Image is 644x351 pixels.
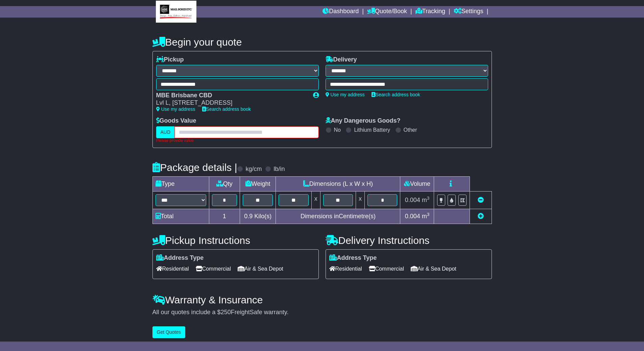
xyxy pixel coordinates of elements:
span: Air & Sea Depot [238,264,283,274]
td: Weight [240,177,276,192]
span: m [422,197,430,203]
a: Remove this item [478,197,484,203]
a: Tracking [415,6,445,18]
div: All our quotes include a $ FreightSafe warranty. [152,309,492,316]
label: Address Type [329,254,377,262]
label: lb/in [273,166,285,173]
td: Dimensions in Centimetre(s) [276,209,400,224]
td: Qty [209,177,240,192]
a: Add new item [478,213,484,220]
div: Lvl L, [STREET_ADDRESS] [156,99,306,107]
img: MBE Brisbane CBD [156,1,196,23]
td: Total [152,209,209,224]
span: 0.004 [405,197,420,203]
button: Get Quotes [152,326,186,338]
label: AUD [156,126,175,138]
label: Pickup [156,56,184,64]
span: 0.004 [405,213,420,220]
label: Any Dangerous Goods? [326,117,401,125]
div: Please provide value [156,138,319,143]
h4: Package details | [152,162,237,173]
span: Air & Sea Depot [411,264,456,274]
label: No [334,127,341,133]
a: Use my address [156,106,195,112]
a: Settings [454,6,483,18]
td: x [311,192,320,209]
label: kg/cm [245,166,262,173]
div: MBE Brisbane CBD [156,92,306,99]
a: Search address book [202,106,251,112]
a: Search address book [372,92,420,97]
label: Delivery [326,56,357,64]
td: 1 [209,209,240,224]
h4: Delivery Instructions [326,235,492,246]
a: Dashboard [323,6,359,18]
sup: 3 [427,196,430,201]
td: x [356,192,365,209]
span: 0.9 [244,213,253,220]
td: Volume [400,177,434,192]
label: Address Type [156,254,204,262]
span: Residential [156,264,189,274]
sup: 3 [427,212,430,217]
span: m [422,213,430,220]
span: 250 [221,309,231,316]
a: Use my address [326,92,365,97]
span: Commercial [196,264,231,274]
a: Quote/Book [367,6,407,18]
span: Commercial [369,264,404,274]
td: Dimensions (L x W x H) [276,177,400,192]
label: Goods Value [156,117,196,125]
h4: Pickup Instructions [152,235,319,246]
td: Kilo(s) [240,209,276,224]
h4: Begin your quote [152,36,492,48]
label: Other [404,127,417,133]
h4: Warranty & Insurance [152,294,492,305]
label: Lithium Battery [354,127,390,133]
td: Type [152,177,209,192]
span: Residential [329,264,362,274]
